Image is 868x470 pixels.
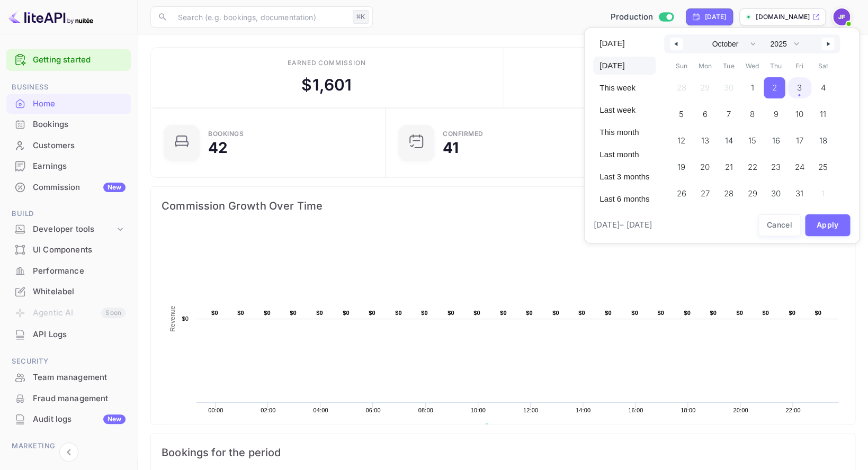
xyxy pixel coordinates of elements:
[750,78,754,97] span: 1
[679,105,684,124] span: 5
[820,78,825,97] span: 4
[740,128,764,149] button: 15
[717,154,740,175] button: 21
[772,131,780,150] span: 16
[764,101,788,122] button: 9
[693,154,717,175] button: 20
[788,75,811,96] button: 3
[717,180,740,202] button: 28
[701,131,709,150] span: 13
[773,105,778,124] span: 9
[747,184,757,203] span: 29
[788,154,811,175] button: 24
[724,131,732,150] span: 14
[740,154,764,175] button: 22
[717,101,740,122] button: 7
[669,128,693,149] button: 12
[750,105,755,124] span: 8
[693,180,717,202] button: 27
[764,128,788,149] button: 16
[820,105,826,124] span: 11
[771,184,781,203] span: 30
[593,146,656,164] button: Last month
[593,79,656,97] button: This week
[740,58,764,75] span: Wed
[593,57,656,75] button: [DATE]
[758,214,801,236] button: Cancel
[772,78,777,97] span: 2
[811,58,835,75] span: Sat
[764,180,788,202] button: 30
[701,184,710,203] span: 27
[788,180,811,202] button: 31
[811,128,835,149] button: 18
[724,184,733,203] span: 28
[593,168,656,186] button: Last 3 months
[819,131,827,150] span: 18
[593,34,656,52] button: [DATE]
[717,128,740,149] button: 14
[795,131,803,150] span: 17
[593,101,656,119] button: Last week
[740,75,764,96] button: 1
[818,158,828,177] span: 25
[717,58,740,75] span: Tue
[669,58,693,75] span: Sun
[795,105,803,124] span: 10
[794,158,804,177] span: 24
[594,219,652,231] span: [DATE] – [DATE]
[811,75,835,96] button: 4
[669,180,693,202] button: 26
[677,158,685,177] span: 19
[703,105,708,124] span: 6
[811,154,835,175] button: 25
[693,58,717,75] span: Mon
[727,105,731,124] span: 7
[788,58,811,75] span: Fri
[764,154,788,175] button: 23
[747,158,757,177] span: 22
[693,101,717,122] button: 6
[593,190,656,208] button: Last 6 months
[811,101,835,122] button: 11
[669,101,693,122] button: 5
[797,78,802,97] span: 3
[805,214,851,236] button: Apply
[669,154,693,175] button: 19
[724,158,732,177] span: 21
[771,158,781,177] span: 23
[764,75,788,96] button: 2
[740,101,764,122] button: 8
[676,184,686,203] span: 26
[788,101,811,122] button: 10
[700,158,710,177] span: 20
[593,123,656,141] button: This month
[677,131,685,150] span: 12
[748,131,756,150] span: 15
[788,128,811,149] button: 17
[795,184,803,203] span: 31
[764,58,788,75] span: Thu
[693,128,717,149] button: 13
[740,180,764,202] button: 29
